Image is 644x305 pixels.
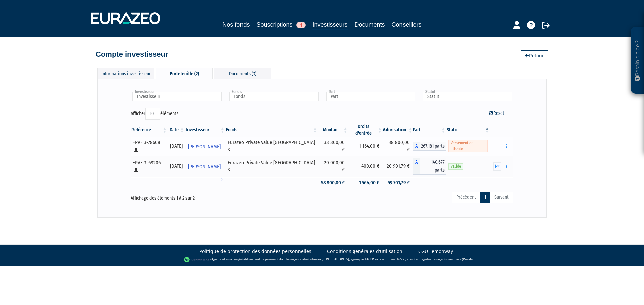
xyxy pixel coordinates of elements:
div: Informations investisseur [97,68,154,79]
div: - Agent de (établissement de paiement dont le siège social est situé au [STREET_ADDRESS], agréé p... [7,256,637,263]
th: Part: activer pour trier la colonne par ordre croissant [413,123,446,137]
span: Versement en attente [448,140,488,152]
span: [PERSON_NAME] [188,141,221,153]
img: 1732889491-logotype_eurazeo_blanc_rvb.png [91,12,160,24]
th: Statut : activer pour trier la colonne par ordre d&eacute;croissant [446,123,490,137]
td: 38 800,00 € [383,137,413,156]
span: Valide [448,163,463,170]
a: Investisseurs [312,20,347,30]
a: 1 [480,192,490,203]
div: [DATE] [170,143,183,150]
div: A - Eurazeo Private Value Europe 3 [413,158,446,175]
label: Afficher éléments [131,108,178,120]
div: Eurazeo Private Value [GEOGRAPHIC_DATA] 3 [228,159,316,174]
p: Besoin d'aide ? [634,30,641,91]
th: Date: activer pour trier la colonne par ordre croissant [168,123,185,137]
i: Voir l'investisseur [220,173,223,185]
a: Conditions générales d'utilisation [327,248,402,255]
span: 140,677 parts [420,158,446,175]
td: 1 564,00 € [348,177,382,189]
div: Eurazeo Private Value [GEOGRAPHIC_DATA] 3 [228,139,316,153]
i: [Français] Personne physique [134,168,138,172]
h4: Compte investisseur [96,50,168,58]
th: Montant: activer pour trier la colonne par ordre croissant [318,123,348,137]
td: 58 800,00 € [318,177,348,189]
a: [PERSON_NAME] [185,140,225,153]
a: Registre des agents financiers (Regafi) [420,257,473,262]
th: Fonds: activer pour trier la colonne par ordre croissant [225,123,318,137]
th: Valorisation: activer pour trier la colonne par ordre croissant [383,123,413,137]
i: [Français] Personne physique [134,148,138,152]
span: 267,181 parts [420,142,446,151]
div: [DATE] [170,163,183,170]
th: Investisseur: activer pour trier la colonne par ordre croissant [185,123,225,137]
span: A [413,142,420,151]
th: Droits d'entrée: activer pour trier la colonne par ordre croissant [348,123,382,137]
td: 1 164,00 € [348,137,382,156]
div: EPVE 3-78608 [132,139,165,153]
a: Conseillers [392,20,422,29]
a: Souscriptions1 [256,20,306,29]
a: Documents [355,20,385,29]
td: 20 901,79 € [383,156,413,177]
a: CGU Lemonway [418,248,453,255]
td: 20 000,00 € [318,156,348,177]
a: [PERSON_NAME] [185,160,225,173]
div: Documents (3) [214,68,271,79]
span: 1 [296,22,306,28]
th: Référence : activer pour trier la colonne par ordre croissant [131,123,168,137]
div: A - Eurazeo Private Value Europe 3 [413,142,446,151]
a: Retour [521,50,548,61]
img: logo-lemonway.png [184,256,210,263]
td: 400,00 € [348,156,382,177]
span: [PERSON_NAME] [188,161,221,173]
div: Portefeuille (2) [156,68,213,79]
div: Affichage des éléments 1 à 2 sur 2 [131,191,284,202]
span: A [413,158,420,175]
a: Nos fonds [222,20,250,29]
a: Politique de protection des données personnelles [199,248,311,255]
div: EPVE 3-68206 [132,159,165,174]
button: Reset [480,108,513,119]
i: Voir l'investisseur [220,153,223,165]
td: 38 800,00 € [318,137,348,156]
select: Afficheréléments [145,108,160,120]
td: 59 701,79 € [383,177,413,189]
a: Lemonway [224,257,239,262]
